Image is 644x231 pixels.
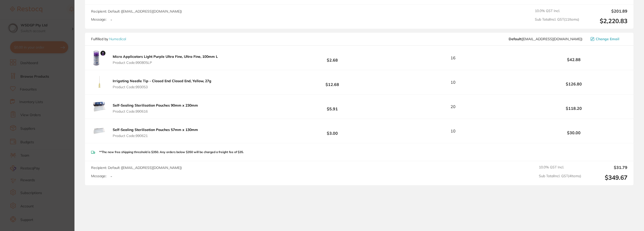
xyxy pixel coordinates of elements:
[279,78,386,87] b: $12.68
[509,37,521,41] b: Default
[585,165,627,170] output: $31.79
[109,37,126,41] a: Numedical
[539,174,581,181] span: Sub Total Incl. GST ( 4 Items)
[520,82,627,86] b: $126.80
[91,74,107,90] img: am1lZDQzOA
[111,54,219,65] button: Micro Applicators Light Purple Ultra Fine, Ultra Fine, 100mm L Product Code:990805LP
[583,9,627,13] output: $201.89
[111,127,199,138] button: Self-Sealing Sterilisation Pouches 57mm x 130mm Product Code:990621
[539,165,581,170] span: 10.0 % GST Incl.
[91,17,106,22] label: Message:
[279,126,386,136] b: $3.00
[113,54,218,59] b: Micro Applicators Light Purple Ultra Fine, Ultra Fine, 100mm L
[520,57,627,62] b: $42.88
[113,109,198,113] span: Product Code: 990616
[589,37,627,41] button: Change Email
[113,103,198,108] b: Self-Sealing Sterilisation Pouches 90mm x 230mm
[509,37,582,41] span: orders@numedical.com.au
[91,9,182,14] span: Recipient: Default ( [EMAIL_ADDRESS][DOMAIN_NAME] )
[113,127,198,132] b: Self-Sealing Sterilisation Pouches 57mm x 130mm
[583,17,627,25] output: $2,220.83
[279,102,386,111] b: $5.91
[596,37,619,41] span: Change Email
[520,106,627,111] b: $118.20
[99,150,244,154] p: **The new free shipping threshold is $350. Any orders below $350 will be charged a freight fee of...
[451,129,456,133] span: 10
[91,165,182,170] span: Recipient: Default ( [EMAIL_ADDRESS][DOMAIN_NAME] )
[110,17,112,22] p: -
[535,9,579,13] span: 10.0 % GST Incl.
[91,99,107,115] img: djR5YmR5MQ
[585,174,627,181] output: $349.67
[113,134,198,138] span: Product Code: 990621
[113,85,211,89] span: Product Code: 993053
[91,174,106,178] label: Message:
[111,79,213,89] button: Irrigating Needle Tip - Closed End Closed End, Yellow, 27g Product Code:993053
[535,17,579,25] span: Sub Total Incl. GST ( 11 Items)
[111,103,199,114] button: Self-Sealing Sterilisation Pouches 90mm x 230mm Product Code:990616
[113,79,211,83] b: Irrigating Needle Tip - Closed End Closed End, Yellow, 27g
[451,80,456,84] span: 10
[451,104,456,109] span: 20
[91,123,107,139] img: OHp2aGQxbw
[110,174,112,178] p: -
[520,130,627,135] b: $30.00
[91,37,126,41] p: Fulfilled by
[279,53,386,63] b: $2.68
[91,50,107,66] img: bHVlMmZlMw
[451,56,456,60] span: 16
[113,61,218,65] span: Product Code: 990805LP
